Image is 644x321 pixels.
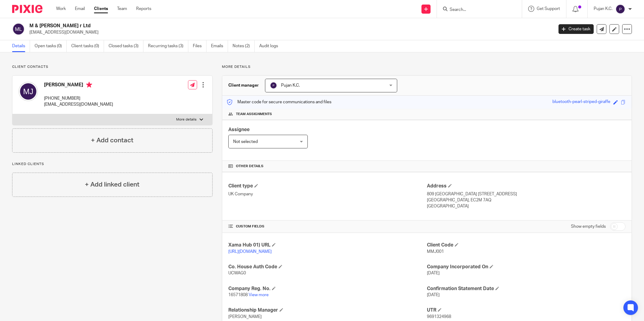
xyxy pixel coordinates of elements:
[449,7,504,13] input: Search
[12,65,213,69] p: Client contacts
[86,82,92,88] i: Primary
[228,191,427,197] p: UK Company
[56,6,66,12] a: Work
[228,271,246,275] span: UCWAG0
[12,23,25,35] img: svg%3E
[136,6,151,12] a: Reports
[236,164,263,169] span: Other details
[227,99,331,105] p: Master code for secure communications and files
[236,112,272,117] span: Team assignments
[228,315,262,319] span: [PERSON_NAME]
[427,293,440,297] span: [DATE]
[233,140,258,144] span: Not selected
[427,191,626,197] p: 809 [GEOGRAPHIC_DATA] [STREET_ADDRESS]
[427,307,626,313] h4: UTR
[85,180,139,189] h4: + Add linked client
[427,183,626,189] h4: Address
[228,293,248,297] span: 16571808
[29,23,445,29] h2: M & [PERSON_NAME] r Ltd
[571,223,606,230] label: Show empty fields
[148,40,188,52] a: Recurring tasks (3)
[427,242,626,248] h4: Client Code
[44,82,113,89] h4: [PERSON_NAME]
[615,4,625,14] img: svg%3E
[228,242,427,248] h4: Xama Hub 01) URL
[594,6,612,12] p: Pujan K.C.
[270,82,277,89] img: svg%3E
[537,7,560,11] span: Get Support
[29,29,549,35] p: [EMAIL_ADDRESS][DOMAIN_NAME]
[558,24,594,34] a: Create task
[109,40,143,52] a: Closed tasks (3)
[427,286,626,292] h4: Confirmation Statement Date
[249,293,269,297] a: View more
[552,99,610,106] div: bluetooth-pearl-striped-giraffe
[281,83,300,88] span: Pujan K.C.
[12,40,30,52] a: Details
[427,315,451,319] span: 9691324968
[427,250,444,254] span: MMJ001
[228,307,427,313] h4: Relationship Manager
[427,203,626,209] p: [GEOGRAPHIC_DATA]
[427,264,626,270] h4: Company Incorporated On
[211,40,228,52] a: Emails
[94,6,108,12] a: Clients
[228,127,250,132] span: Assignee
[228,286,427,292] h4: Company Reg. No.
[91,136,133,145] h4: + Add contact
[12,5,42,13] img: Pixie
[427,197,626,203] p: [GEOGRAPHIC_DATA], EC2M 7AQ
[427,271,440,275] span: [DATE]
[44,101,113,108] p: [EMAIL_ADDRESS][DOMAIN_NAME]
[259,40,283,52] a: Audit logs
[117,6,127,12] a: Team
[12,162,213,167] p: Linked clients
[44,95,113,101] p: [PHONE_NUMBER]
[233,40,255,52] a: Notes (2)
[228,264,427,270] h4: Co. House Auth Code
[228,224,427,229] h4: CUSTOM FIELDS
[176,117,196,122] p: More details
[35,40,67,52] a: Open tasks (0)
[222,65,632,69] p: More details
[228,183,427,189] h4: Client type
[228,250,272,254] a: [URL][DOMAIN_NAME]
[71,40,104,52] a: Client tasks (0)
[18,82,38,101] img: svg%3E
[75,6,85,12] a: Email
[193,40,206,52] a: Files
[228,82,259,88] h3: Client manager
